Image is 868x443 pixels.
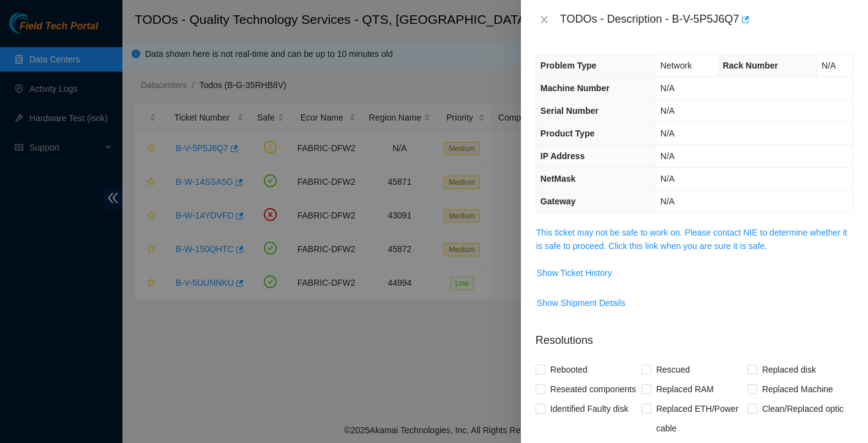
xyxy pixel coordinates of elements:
[545,360,593,379] span: Rebooted
[541,83,610,93] span: Machine Number
[660,128,675,138] span: N/A
[723,61,778,70] span: Rack Number
[651,360,695,379] span: Rescued
[660,174,675,184] span: N/A
[821,61,836,70] span: N/A
[757,399,848,419] span: Clean/Replaced optic
[541,106,599,116] span: Serial Number
[536,322,853,349] p: Resolutions
[660,196,675,206] span: N/A
[651,399,747,438] span: Replaced ETH/Power cable
[536,228,847,251] a: This ticket may not be safe to work on. Please contact NIE to determine whether it is safe to pro...
[651,379,719,399] span: Replaced RAM
[660,61,692,70] span: Network
[541,61,597,70] span: Problem Type
[660,151,675,161] span: N/A
[541,128,594,138] span: Product Type
[757,360,821,379] span: Replaced disk
[545,399,634,419] span: Identified Faulty disk
[541,174,576,184] span: NetMask
[541,196,576,206] span: Gateway
[757,379,838,399] span: Replaced Machine
[560,10,853,29] div: TODOs - Description - B-V-5P5J6Q7
[545,379,641,399] span: Reseated components
[536,293,626,313] button: Show Shipment Details
[541,151,585,161] span: IP Address
[537,296,626,310] span: Show Shipment Details
[660,106,675,116] span: N/A
[536,14,553,26] button: Close
[539,15,549,24] span: close
[536,263,613,283] button: Show Ticket History
[660,83,675,93] span: N/A
[537,266,612,280] span: Show Ticket History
